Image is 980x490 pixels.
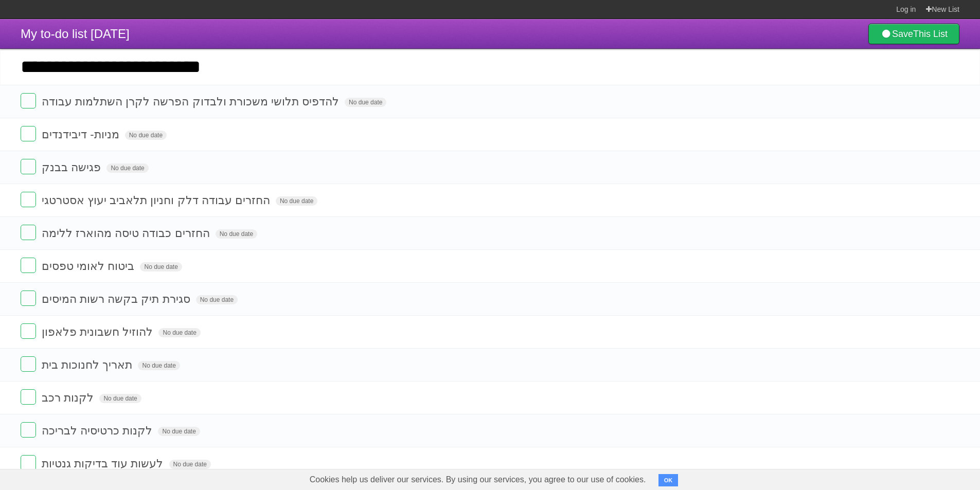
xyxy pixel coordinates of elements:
[42,457,166,470] span: לעשות עוד בדיקות גנטיות
[106,164,148,173] span: No due date
[216,229,257,239] span: No due date
[345,98,386,107] span: No due date
[21,356,36,372] label: Done
[21,225,36,240] label: Done
[21,27,130,41] span: My to-do list [DATE]
[42,194,273,207] span: החזרים עבודה דלק וחניון תלאביב יעוץ אסטרטגי
[276,196,317,206] span: No due date
[299,469,656,490] span: Cookies help us deliver our services. By using our services, you agree to our use of cookies.
[42,325,155,338] span: להוזיל חשבונית פלאפון
[196,295,238,304] span: No due date
[140,262,182,271] span: No due date
[21,159,36,174] label: Done
[169,460,211,469] span: No due date
[21,258,36,273] label: Done
[138,361,180,370] span: No due date
[913,29,948,39] b: This List
[21,93,36,108] label: Done
[21,291,36,306] label: Done
[125,131,167,140] span: No due date
[42,260,137,273] span: ביטוח לאומי טפסים
[21,323,36,339] label: Done
[42,424,155,437] span: לקנות כרטיסיה לבריכה
[21,422,36,438] label: Done
[42,293,192,305] span: סגירת תיק בקשה רשות המיסים
[42,128,121,141] span: מניות- דיבידנדים
[868,24,959,44] a: SaveThis List
[21,192,36,207] label: Done
[42,391,96,404] span: לקנות רכב
[42,161,103,174] span: פגישה בבנק
[158,328,200,337] span: No due date
[658,474,679,486] button: OK
[21,389,36,405] label: Done
[42,95,342,108] span: להדפיס תלושי משכורת ולבדוק הפרשה לקרן השתלמות עבודה
[21,126,36,141] label: Done
[99,394,141,403] span: No due date
[21,455,36,470] label: Done
[158,427,200,436] span: No due date
[42,227,212,240] span: החזרים כבודה טיסה מהוארז ללימה
[42,358,135,371] span: תאריך לחנוכות בית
